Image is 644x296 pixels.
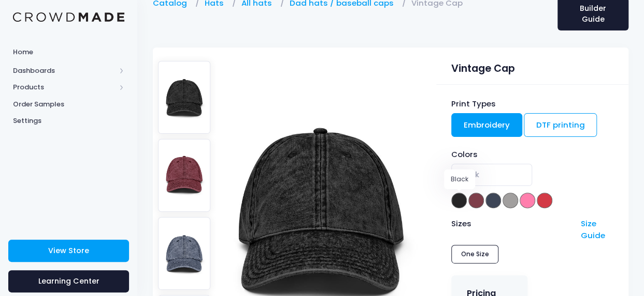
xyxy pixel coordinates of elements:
[451,113,522,137] a: Embroidery
[8,270,129,292] a: Learning Center
[451,149,613,160] div: Colors
[580,218,605,240] a: Size Guide
[524,113,597,137] a: DTF printing
[13,99,124,110] span: Order Samples
[451,56,613,76] div: Vintage Cap
[13,66,116,76] span: Dashboards
[444,169,475,189] div: Black
[13,47,124,57] span: Home
[446,218,575,241] div: Sizes
[451,164,532,186] span: Black
[8,240,129,262] a: View Store
[48,245,89,256] span: View Store
[13,82,116,92] span: Products
[13,116,124,126] span: Settings
[451,98,613,110] div: Print Types
[38,276,99,286] span: Learning Center
[13,12,124,22] img: Logo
